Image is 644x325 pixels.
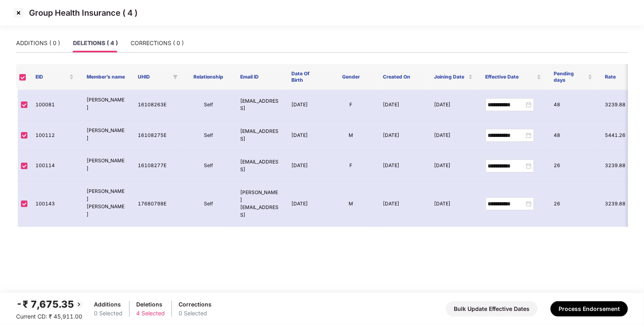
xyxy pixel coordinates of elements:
td: 100114 [29,151,80,181]
th: Effective Date [479,64,548,90]
div: Deletions [136,300,165,309]
div: 4 Selected [136,309,165,318]
td: [DATE] [376,120,428,151]
td: Self [183,151,234,181]
div: CORRECTIONS ( 0 ) [131,39,184,48]
p: [PERSON_NAME] [PERSON_NAME] [87,188,125,218]
span: filter [171,72,179,82]
td: 17680798E [131,181,183,227]
p: Group Health Insurance ( 4 ) [29,8,137,18]
td: [EMAIL_ADDRESS] [234,120,285,151]
th: Member’s name [80,64,131,90]
td: [DATE] [376,90,428,120]
th: EID [29,64,80,90]
td: 100143 [29,181,80,227]
p: [PERSON_NAME] [87,96,125,112]
span: Joining Date [434,74,467,80]
td: [DATE] [376,181,428,227]
p: [PERSON_NAME] [87,127,125,142]
div: DELETIONS ( 4 ) [73,39,118,48]
span: Current CD: ₹ 45,911.00 [16,313,82,320]
td: [EMAIL_ADDRESS] [234,151,285,181]
button: Process Endorsement [551,301,628,317]
span: Effective Date [486,74,535,80]
td: 48 [548,120,599,151]
td: [DATE] [285,120,325,151]
td: 26 [548,151,599,181]
td: 100112 [29,120,80,151]
td: F [325,90,376,120]
td: 26 [548,181,599,227]
td: Self [183,90,234,120]
td: [DATE] [428,90,479,120]
th: Relationship [183,64,234,90]
div: Corrections [179,300,212,309]
th: Joining Date [428,64,479,90]
td: [DATE] [285,181,325,227]
td: Self [183,120,234,151]
p: [PERSON_NAME] [87,157,125,172]
td: [DATE] [428,120,479,151]
td: [DATE] [285,90,325,120]
div: 0 Selected [179,309,212,318]
td: [EMAIL_ADDRESS] [234,90,285,120]
th: Gender [325,64,376,90]
td: M [325,181,376,227]
img: svg+xml;base64,PHN2ZyBpZD0iQ3Jvc3MtMzJ4MzIiIHhtbG5zPSJodHRwOi8vd3d3LnczLm9yZy8yMDAwL3N2ZyIgd2lkdG... [12,6,25,19]
td: Self [183,181,234,227]
th: Date Of Birth [285,64,325,90]
div: ADDITIONS ( 0 ) [16,39,60,48]
td: [DATE] [428,151,479,181]
td: 16108277E [131,151,183,181]
span: filter [173,75,178,79]
div: 0 Selected [94,309,123,318]
td: F [325,151,376,181]
td: 100081 [29,90,80,120]
td: 16108263E [131,90,183,120]
span: Pending days [554,70,586,83]
td: [DATE] [376,151,428,181]
th: Created On [376,64,428,90]
td: [DATE] [285,151,325,181]
span: EID [35,74,68,80]
span: UHID [138,74,170,80]
button: Bulk Update Effective Dates [446,301,538,317]
div: -₹ 7,675.35 [16,297,84,312]
th: Email ID [234,64,285,90]
div: Additions [94,300,123,309]
td: [DATE] [428,181,479,227]
td: 16108275E [131,120,183,151]
th: Pending days [548,64,599,90]
td: 48 [548,90,599,120]
td: [PERSON_NAME][EMAIL_ADDRESS] [234,181,285,227]
td: M [325,120,376,151]
img: svg+xml;base64,PHN2ZyBpZD0iQmFjay0yMHgyMCIgeG1sbnM9Imh0dHA6Ly93d3cudzMub3JnLzIwMDAvc3ZnIiB3aWR0aD... [74,300,84,309]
